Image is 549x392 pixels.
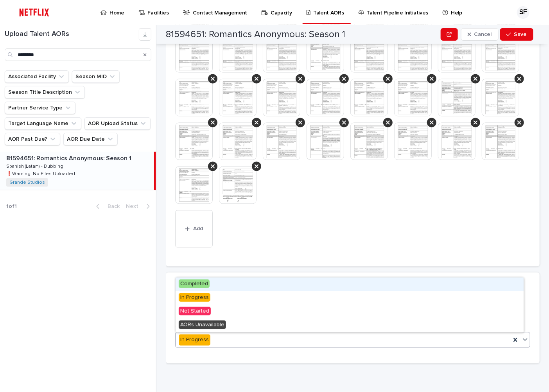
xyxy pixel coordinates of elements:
img: ifQbXi3ZQGMSEF7WDB7W [16,5,53,20]
button: Save [500,28,533,41]
button: Next [123,203,156,210]
button: Partner Service Type [5,102,75,114]
span: Next [126,204,143,209]
div: AORs Unavailable [176,319,524,332]
p: 81594651: Romantics Anonymous: Season 1 [6,153,133,162]
button: Cancel [461,28,499,41]
p: ❗️Warning: No Files Uploaded [6,170,77,177]
button: Target Language Name [5,117,81,130]
div: In Progress [176,291,524,305]
span: Add [193,226,203,232]
h1: Upload Talent AORs [5,30,139,39]
span: Save [514,32,527,37]
h2: 81594651: Romantics Anonymous: Season 1 [166,29,345,40]
button: AOR Due Date [63,133,118,145]
a: Grande Studios [9,180,45,185]
span: Not Started [179,307,211,315]
button: Back [90,203,123,210]
button: Season MID [72,70,120,83]
span: In Progress [179,293,210,302]
span: AORs Unavailable [179,320,226,329]
input: Search [5,48,151,61]
button: AOR Past Due? [5,133,60,145]
div: Completed [176,277,524,291]
div: In Progress [179,335,210,346]
p: Spanish (Latam) - Dubbing [6,162,65,169]
button: Add [175,210,213,248]
span: Cancel [474,32,492,37]
div: Not Started [176,305,524,319]
button: AOR Upload Status [84,117,151,130]
button: Season Title Description [5,86,85,98]
div: SF [517,6,529,19]
span: Completed [179,279,210,288]
span: Back [103,204,120,209]
button: Associated Facility [5,70,69,83]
